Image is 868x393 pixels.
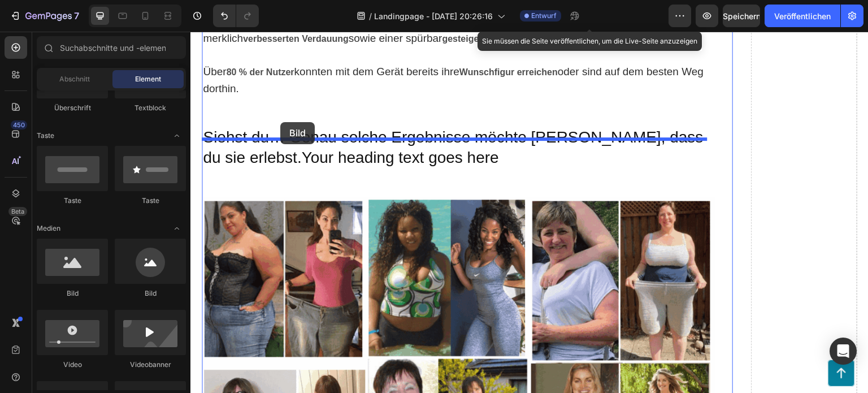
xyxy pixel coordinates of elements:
[37,36,186,59] input: Suchabschnitte und -elemente
[74,10,79,21] font: 7
[13,121,25,129] font: 450
[531,11,557,20] font: Entwurf
[63,360,82,369] font: Video
[774,11,831,21] font: Veröffentlichen
[37,131,54,140] font: Taste
[830,338,857,365] div: Öffnen Sie den Intercom Messenger
[11,208,24,215] font: Beta
[213,5,259,27] div: Rückgängig/Wiederholen
[135,75,161,83] font: Element
[54,103,91,112] font: Überschrift
[5,5,84,27] button: 7
[145,289,157,297] font: Bild
[374,11,493,21] font: Landingpage - [DATE] 20:26:16
[168,127,186,145] span: Öffnen
[369,11,372,21] font: /
[59,75,90,83] font: Abschnitt
[723,11,761,21] font: Speichern
[723,5,760,27] button: Speichern
[37,224,60,232] font: Medien
[142,196,159,205] font: Taste
[765,5,840,27] button: Veröffentlichen
[134,103,166,112] font: Textblock
[190,32,868,393] iframe: Designbereich
[168,219,186,237] span: Öffnen
[64,196,81,205] font: Taste
[67,289,79,297] font: Bild
[130,360,171,369] font: Videobanner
